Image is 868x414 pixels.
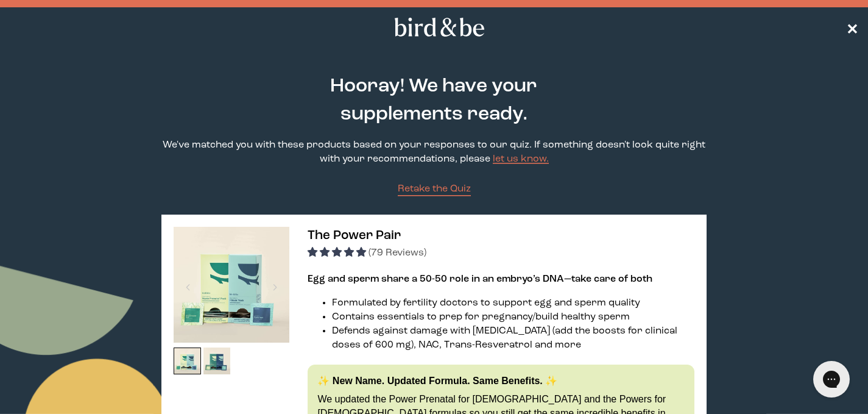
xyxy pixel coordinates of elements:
iframe: Gorgias live chat messenger [807,357,856,402]
span: 4.92 stars [308,248,369,258]
span: ✕ [846,20,858,35]
li: Formulated by fertility doctors to support egg and sperm quality [332,296,694,310]
li: Defends against damage with [MEDICAL_DATA] (add the boosts for clinical doses of 600 mg), NAC, Tr... [332,324,694,352]
a: ✕ [846,16,858,38]
a: let us know. [493,154,549,164]
img: thumbnail image [174,227,289,343]
strong: Egg and sperm share a 50-50 role in an embryo’s DNA—take care of both [308,274,652,284]
p: We've matched you with these products based on your responses to our quiz. If something doesn't l... [161,138,706,166]
li: Contains essentials to prep for pregnancy/build healthy sperm [332,310,694,324]
img: thumbnail image [174,348,201,375]
span: The Power Pair [308,229,401,242]
span: Retake the Quiz [398,184,471,194]
a: Retake the Quiz [398,182,471,196]
strong: ✨ New Name. Updated Formula. Same Benefits. ✨ [317,376,557,386]
img: thumbnail image [203,348,231,375]
span: (79 Reviews) [369,248,426,258]
h2: Hooray! We have your supplements ready. [270,73,598,129]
